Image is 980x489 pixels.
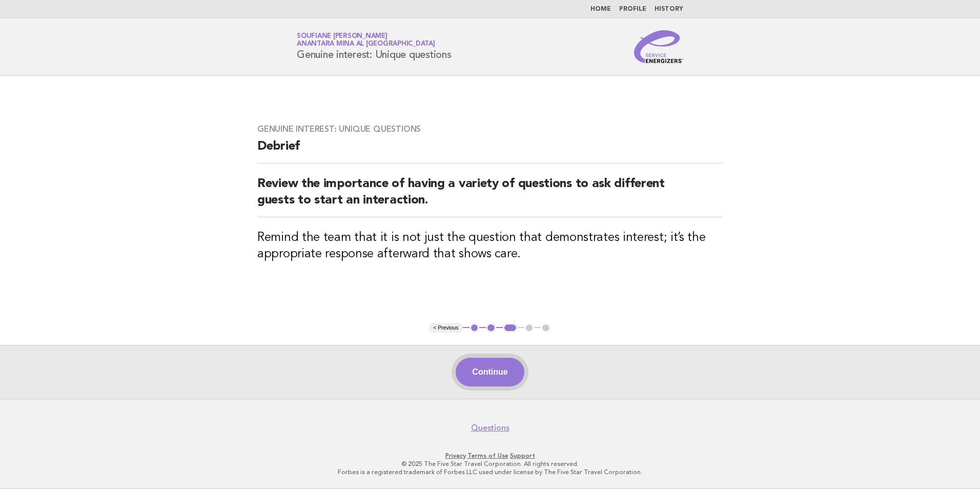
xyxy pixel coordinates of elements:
[176,460,804,468] p: © 2025 The Five Star Travel Corporation. All rights reserved.
[445,452,466,459] a: Privacy
[655,6,683,12] a: History
[469,323,480,333] button: 1
[297,33,435,47] a: Soufiane [PERSON_NAME]Anantara Mina al [GEOGRAPHIC_DATA]
[510,452,535,459] a: Support
[429,323,462,333] button: < Previous
[257,230,723,262] h3: Remind the team that it is not just the question that demonstrates interest; it’s the appropriate...
[257,176,723,217] h2: Review the importance of having a variety of questions to ask different guests to start an intera...
[634,30,683,63] img: Service Energizers
[176,468,804,476] p: Forbes is a registered trademark of Forbes LLC used under license by The Five Star Travel Corpora...
[257,138,723,164] h2: Debrief
[176,452,804,460] p: · ·
[486,323,496,333] button: 2
[456,358,524,386] button: Continue
[503,323,518,333] button: 3
[297,41,435,48] span: Anantara Mina al [GEOGRAPHIC_DATA]
[471,423,509,433] a: Questions
[590,6,611,12] a: Home
[619,6,646,12] a: Profile
[467,452,508,459] a: Terms of Use
[297,33,452,60] h1: Genuine interest: Unique questions
[257,124,723,134] h3: Genuine interest: Unique questions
